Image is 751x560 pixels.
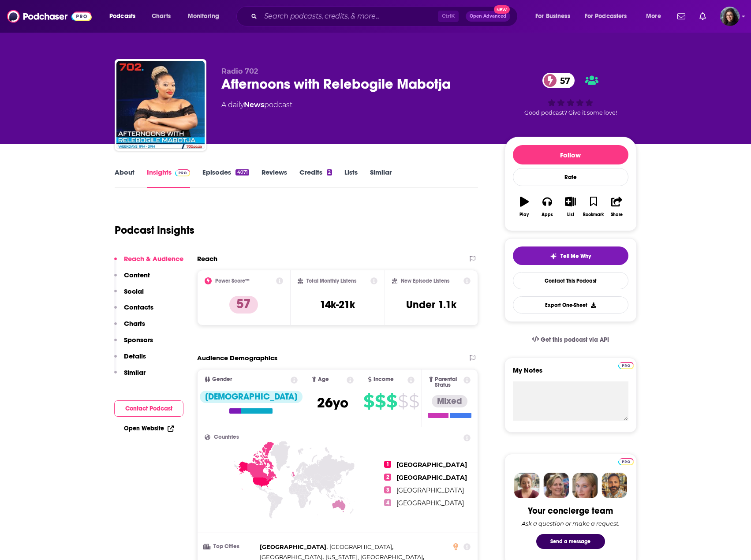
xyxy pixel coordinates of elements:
a: News [244,101,264,109]
button: open menu [182,9,231,23]
span: , [260,542,328,552]
h2: Power Score™ [215,278,250,284]
h2: Audience Demographics [197,354,277,362]
h1: Podcast Insights [115,224,194,237]
h2: Reach [197,254,217,263]
span: Countries [214,434,239,440]
p: Social [124,287,144,295]
p: 57 [229,296,258,314]
a: InsightsPodchaser Pro [147,168,191,188]
span: 3 [384,486,391,493]
div: Bookmark [583,212,604,217]
h3: Top Cities [205,544,256,549]
span: [GEOGRAPHIC_DATA] [396,461,467,469]
span: 26 yo [317,394,348,411]
span: 2 [384,474,391,481]
div: 2 [327,169,332,175]
button: Details [114,352,146,368]
a: Open Website [124,425,174,432]
div: Apps [542,212,553,217]
img: Podchaser Pro [175,169,191,176]
button: Export One-Sheet [513,296,628,314]
span: Age [318,377,329,382]
a: Podchaser - Follow, Share and Rate Podcasts [7,8,92,25]
span: New [494,5,510,14]
p: Details [124,352,146,360]
span: 1 [384,461,391,468]
p: Content [124,271,150,279]
a: Lists [344,168,358,188]
span: $ [375,394,385,408]
img: Podchaser Pro [618,458,634,465]
span: Monitoring [188,10,219,22]
a: 57 [542,73,575,88]
button: Share [605,191,628,223]
h3: Under 1.1k [406,298,456,311]
a: Pro website [618,457,634,465]
img: Podchaser Pro [618,362,634,369]
span: $ [398,394,408,408]
p: Similar [124,368,146,377]
span: Charts [152,10,171,22]
button: Follow [513,145,628,164]
button: Charts [114,319,145,336]
a: Similar [370,168,392,188]
div: Your concierge team [528,505,613,516]
a: Contact This Podcast [513,272,628,289]
span: $ [363,394,374,408]
a: Show notifications dropdown [674,9,689,24]
h2: Total Monthly Listens [306,278,356,284]
span: Get this podcast via API [541,336,609,343]
button: Apps [536,191,559,223]
button: Show profile menu [720,7,740,26]
span: Podcasts [109,10,135,22]
button: tell me why sparkleTell Me Why [513,246,628,265]
div: 4071 [235,169,249,175]
span: Parental Status [435,377,462,388]
a: Reviews [262,168,287,188]
span: Tell Me Why [560,253,591,260]
button: Bookmark [582,191,605,223]
img: Barbara Profile [543,473,569,498]
div: Ask a question or make a request. [522,520,620,527]
button: Similar [114,368,146,385]
span: [GEOGRAPHIC_DATA] [396,474,467,482]
span: [GEOGRAPHIC_DATA] [396,499,464,507]
img: User Profile [720,7,740,26]
a: Show notifications dropdown [696,9,710,24]
p: Charts [124,319,145,328]
div: Rate [513,168,628,186]
p: Reach & Audience [124,254,183,263]
span: $ [386,394,397,408]
p: Sponsors [124,336,153,344]
span: , [329,542,393,552]
div: Share [611,212,623,217]
h3: 14k-21k [320,298,355,311]
a: Charts [146,9,176,23]
button: Contacts [114,303,153,319]
span: Radio 702 [221,67,258,75]
a: Credits2 [299,168,332,188]
button: open menu [640,9,672,23]
a: Afternoons with Relebogile Mabotja [116,61,205,149]
span: For Business [535,10,570,22]
span: Logged in as SiobhanvanWyk [720,7,740,26]
span: 57 [551,73,575,88]
button: Play [513,191,536,223]
div: Search podcasts, credits, & more... [245,6,526,26]
img: tell me why sparkle [550,253,557,260]
span: For Podcasters [585,10,627,22]
span: Gender [212,377,232,382]
button: Reach & Audience [114,254,183,271]
button: Contact Podcast [114,400,183,417]
button: Social [114,287,144,303]
button: Send a message [536,534,605,549]
h2: New Episode Listens [401,278,449,284]
div: [DEMOGRAPHIC_DATA] [200,391,303,403]
span: More [646,10,661,22]
div: Mixed [432,395,467,407]
img: Jon Profile [602,473,627,498]
img: Sydney Profile [514,473,540,498]
span: [GEOGRAPHIC_DATA] [329,543,392,550]
p: Contacts [124,303,153,311]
